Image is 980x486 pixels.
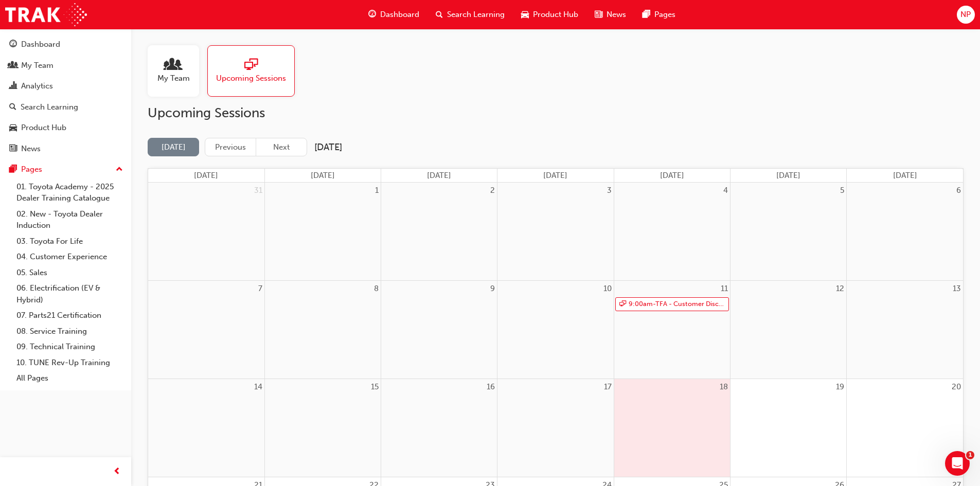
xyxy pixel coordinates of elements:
[485,379,497,395] a: September 16, 2025
[314,141,342,153] h2: [DATE]
[602,379,614,395] a: September 17, 2025
[264,280,381,379] td: September 8, 2025
[427,171,451,180] span: [DATE]
[945,451,970,476] iframe: Intercom live chat
[157,73,190,84] span: My Team
[614,379,730,477] td: September 18, 2025
[614,280,730,379] td: September 11, 2025
[311,171,335,180] span: [DATE]
[148,280,264,379] td: September 7, 2025
[264,379,381,477] td: September 15, 2025
[369,379,381,395] a: September 15, 2025
[12,308,127,323] a: 07. Parts21 Certification
[497,379,614,477] td: September 17, 2025
[21,143,41,155] div: News
[654,9,675,21] span: Pages
[834,379,846,395] a: September 19, 2025
[614,183,730,280] td: September 4, 2025
[513,4,586,25] a: car-iconProduct Hub
[380,9,419,21] span: Dashboard
[586,4,634,25] a: news-iconNews
[9,61,17,70] span: people-icon
[960,9,971,21] span: NP
[951,281,963,297] a: September 13, 2025
[4,77,127,96] a: Analytics
[252,379,264,395] a: September 14, 2025
[660,171,684,180] span: [DATE]
[488,281,497,297] a: September 9, 2025
[730,280,846,379] td: September 12, 2025
[12,179,127,206] a: 01. Toyota Academy - 2025 Dealer Training Catalogue
[4,118,127,137] a: Product Hub
[730,379,846,477] td: September 19, 2025
[21,164,42,175] div: Pages
[368,8,376,21] span: guage-icon
[148,45,207,97] a: My Team
[607,9,626,21] span: News
[521,8,529,21] span: car-icon
[730,183,846,280] td: September 5, 2025
[634,4,684,25] a: pages-iconPages
[605,183,614,199] a: September 3, 2025
[776,171,800,180] span: [DATE]
[12,355,127,371] a: 10. TUNE Rev-Up Training
[12,339,127,355] a: 09. Technical Training
[21,39,60,50] div: Dashboard
[4,56,127,75] a: My Team
[4,98,127,117] a: Search Learning
[9,145,17,154] span: news-icon
[719,281,730,297] a: September 11, 2025
[425,169,453,183] a: Tuesday
[4,139,127,158] a: News
[5,3,87,26] img: Trak
[12,249,127,265] a: 04. Customer Experience
[360,4,427,25] a: guage-iconDashboard
[12,206,127,233] a: 02. New - Toyota Dealer Induction
[601,281,614,297] a: September 10, 2025
[427,4,513,25] a: search-iconSearch Learning
[264,183,381,280] td: September 1, 2025
[4,160,127,179] button: Pages
[12,323,127,339] a: 08. Service Training
[207,45,303,97] a: Upcoming Sessions
[205,138,256,157] button: Previous
[21,122,66,134] div: Product Hub
[12,233,127,249] a: 03. Toyota For Life
[148,183,264,280] td: August 31, 2025
[116,163,123,176] span: up-icon
[847,379,963,477] td: September 20, 2025
[9,103,16,112] span: search-icon
[966,451,974,459] span: 1
[9,165,17,174] span: pages-icon
[954,183,963,199] a: September 6, 2025
[847,280,963,379] td: September 13, 2025
[718,379,730,395] a: September 18, 2025
[488,183,497,199] a: September 2, 2025
[774,169,803,183] a: Friday
[9,82,17,91] span: chart-icon
[643,8,650,21] span: pages-icon
[595,8,602,21] span: news-icon
[957,6,975,24] button: NP
[447,9,505,21] span: Search Learning
[619,298,626,311] span: sessionType_ONLINE_URL-icon
[256,138,307,157] button: Next
[381,280,497,379] td: September 9, 2025
[497,280,614,379] td: September 10, 2025
[381,379,497,477] td: September 16, 2025
[541,169,569,183] a: Wednesday
[436,8,443,21] span: search-icon
[256,281,264,297] a: September 7, 2025
[9,40,17,49] span: guage-icon
[12,280,127,308] a: 06. Electrification (EV & Hybrid)
[21,80,53,92] div: Analytics
[12,265,127,281] a: 05. Sales
[838,183,846,199] a: September 5, 2025
[893,171,917,180] span: [DATE]
[543,171,567,180] span: [DATE]
[252,183,264,199] a: August 31, 2025
[497,183,614,280] td: September 3, 2025
[21,60,54,71] div: My Team
[12,370,127,386] a: All Pages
